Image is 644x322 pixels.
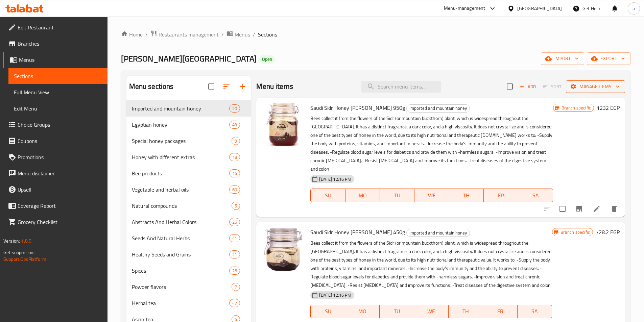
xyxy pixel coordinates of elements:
span: Herbal tea [132,299,230,307]
li: / [221,30,224,39]
a: Coupons [3,133,108,149]
h2: Menu items [256,81,293,92]
div: Spices [132,267,230,275]
a: Sections [8,68,108,84]
button: Add [517,81,539,92]
span: Manage items [571,82,620,91]
div: Herbal tea47 [126,295,251,311]
button: WE [414,305,449,318]
span: Select section first [539,81,566,92]
span: TH [451,306,480,316]
div: Powder flavors [132,283,232,291]
span: Egyptian honey [132,121,230,129]
div: items [232,202,240,210]
span: Saudi Sidr Honey [PERSON_NAME] 950g [310,103,405,113]
button: SA [518,189,553,202]
span: Bee products [132,169,230,177]
span: Honey with different extras [132,153,230,161]
span: Choice Groups [18,121,102,129]
span: Saudi Sidr Honey [PERSON_NAME] 450g [310,227,405,237]
span: Menus [235,30,250,39]
span: 47 [230,300,240,306]
a: Menu disclaimer [3,165,108,181]
span: Healthy Seeds and Grains [132,250,230,258]
span: 16 [230,170,240,177]
a: Coverage Report [3,198,108,214]
li: / [145,30,148,39]
div: items [229,234,240,242]
span: Select to update [555,202,570,216]
span: [DATE] 12:16 PM [316,176,354,182]
button: Branch-specific-item [571,201,587,217]
span: Grocery Checklist [18,218,102,226]
div: Powder flavors7 [126,279,251,295]
span: [DATE] 12:16 PM [316,292,354,298]
div: items [229,218,240,226]
div: Imported and mountain honey [406,229,470,237]
h2: Menu sections [129,81,174,92]
button: TU [380,189,414,202]
span: Full Menu View [14,88,102,96]
div: Natural compounds5 [126,198,251,214]
span: 21 [230,251,240,258]
input: search [361,81,441,93]
span: 49 [230,122,240,128]
div: Open [259,55,275,64]
div: [GEOGRAPHIC_DATA] [517,5,562,12]
div: items [229,267,240,275]
button: SA [518,305,552,318]
a: Menus [3,52,108,68]
a: Restaurants management [150,30,219,39]
span: 26 [230,219,240,225]
span: WE [417,306,446,316]
span: Imported and mountain honey [132,104,230,113]
button: Manage items [566,80,625,93]
span: Branches [18,40,102,48]
span: a [633,5,635,12]
span: Add item [517,81,539,92]
div: items [229,250,240,258]
a: Support.OpsPlatform [3,255,46,264]
span: Natural compounds [132,202,232,210]
button: TH [449,189,484,202]
span: Upsell [18,185,102,194]
span: [PERSON_NAME][GEOGRAPHIC_DATA] [121,51,257,66]
span: Version: [3,237,20,245]
div: items [229,104,240,113]
span: WE [417,191,446,200]
span: 60 [230,187,240,193]
span: Select section [503,79,517,94]
span: Sections [258,30,277,39]
div: items [229,185,240,194]
span: Edit Restaurant [18,23,102,31]
span: Edit Menu [14,104,102,113]
span: FR [486,191,516,200]
span: 41 [230,235,240,242]
span: Select all sections [204,79,218,94]
a: Edit Restaurant [3,19,108,35]
span: Menu disclaimer [18,169,102,177]
span: Vegetable and herbal oils [132,185,230,194]
h6: 1232 EGP [597,103,620,113]
span: Branch specific [559,105,594,111]
div: Seeds And Natural Herbs41 [126,230,251,246]
div: Healthy Seeds and Grains21 [126,246,251,263]
a: Promotions [3,149,108,165]
button: Add section [235,78,251,95]
a: Upsell [3,181,108,198]
a: Edit Menu [8,100,108,117]
span: 5 [232,203,240,209]
span: Imported and mountain honey [407,104,470,112]
span: TU [383,191,412,200]
div: Seeds And Natural Herbs [132,234,230,242]
span: MO [348,191,377,200]
div: Abstracts And Herbal Colors26 [126,214,251,230]
span: FR [486,306,515,316]
div: Egyptian honey49 [126,117,251,133]
div: items [229,299,240,307]
span: import [546,54,579,63]
button: MO [345,305,380,318]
